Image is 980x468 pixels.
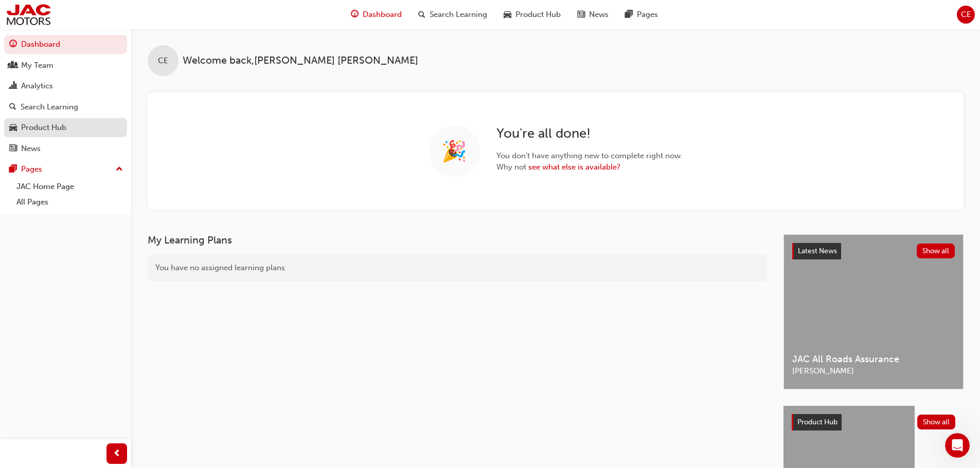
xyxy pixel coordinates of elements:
span: news-icon [577,8,585,21]
span: Pages [637,9,658,21]
span: You don't have anything new to complete right now. [496,150,683,162]
a: Product Hub [4,118,127,137]
button: CE [957,6,975,24]
span: News [589,9,609,21]
span: Latest News [798,247,837,255]
h2: You're all done! [496,125,683,142]
div: Search Learning [21,101,78,113]
span: car-icon [9,123,17,133]
span: search-icon [418,8,425,21]
span: pages-icon [625,8,633,21]
a: guage-iconDashboard [343,4,410,25]
a: see what else is available? [528,162,620,172]
a: car-iconProduct Hub [495,4,569,25]
span: car-icon [504,8,511,21]
a: Analytics [4,77,127,96]
h3: My Learning Plans [148,234,767,246]
span: Dashboard [363,9,402,21]
span: chart-icon [9,82,17,91]
a: Latest NewsShow all [792,243,955,259]
span: Search Learning [430,9,487,21]
button: Pages [4,160,127,179]
span: prev-icon [113,447,121,460]
button: DashboardMy TeamAnalyticsSearch LearningProduct HubNews [4,33,127,160]
div: My Team [21,60,54,71]
span: news-icon [9,144,17,154]
div: Pages [21,163,42,175]
span: CE [961,9,971,21]
img: jac-portal [5,3,52,26]
span: Product Hub [515,9,561,21]
a: JAC Home Page [12,179,127,195]
span: pages-icon [9,165,17,174]
span: Product Hub [797,418,838,426]
a: pages-iconPages [617,4,666,25]
a: Latest NewsShow allJAC All Roads Assurance[PERSON_NAME] [783,234,964,389]
span: up-icon [116,163,123,176]
a: All Pages [12,194,127,210]
span: 🎉 [441,145,467,157]
iframe: Intercom live chat [945,433,970,458]
div: Analytics [21,80,53,92]
span: Why not [496,161,683,173]
span: people-icon [9,61,17,70]
a: search-iconSearch Learning [410,4,495,25]
span: CE [158,55,168,67]
a: News [4,139,127,158]
span: guage-icon [9,40,17,49]
span: search-icon [9,103,16,112]
div: News [21,143,41,155]
div: Product Hub [21,122,66,134]
a: My Team [4,56,127,75]
a: Search Learning [4,98,127,117]
span: guage-icon [351,8,359,21]
button: Show all [917,244,955,258]
a: Dashboard [4,35,127,54]
span: [PERSON_NAME] [792,365,955,377]
button: Show all [917,415,956,429]
a: news-iconNews [569,4,617,25]
a: Product HubShow all [792,414,955,430]
div: You have no assigned learning plans [148,254,767,282]
span: Welcome back , [PERSON_NAME] [PERSON_NAME] [183,55,418,67]
span: JAC All Roads Assurance [792,353,955,365]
